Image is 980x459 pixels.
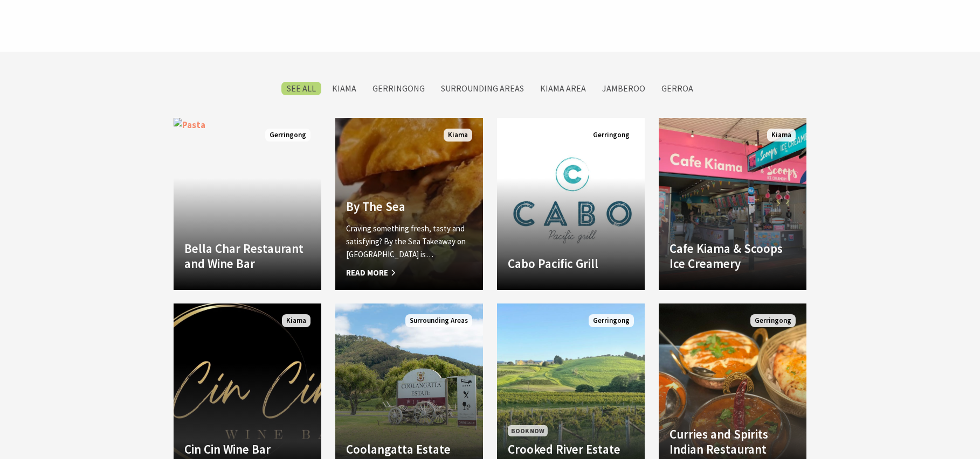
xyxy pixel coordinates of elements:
label: Kiama [327,82,362,95]
h4: Bella Char Restaurant and Wine Bar [184,241,310,271]
span: Gerringong [265,129,310,142]
span: Gerringong [589,129,634,142]
p: Craving something fresh, tasty and satisfying? By the Sea Takeaway on [GEOGRAPHIC_DATA] is… [346,222,472,261]
h4: Cabo Pacific Grill [508,256,634,271]
span: Read More [346,266,472,279]
span: Gerringong [750,314,796,328]
a: By The Sea Craving something fresh, tasty and satisfying? By the Sea Takeaway on [GEOGRAPHIC_DATA... [335,118,483,290]
h4: Cafe Kiama & Scoops Ice Creamery [670,241,796,271]
label: Gerroa [656,82,699,95]
h4: Coolangatta Estate [346,442,472,457]
span: Kiama [282,314,310,328]
a: Another Image Used Cabo Pacific Grill Gerringong [497,118,645,290]
label: Kiama Area [535,82,591,95]
a: Bella Char Restaurant and Wine Bar Gerringong [174,118,321,290]
h4: Cin Cin Wine Bar [184,442,310,457]
h4: By The Sea [346,199,472,214]
label: Gerringong [367,82,430,95]
h4: Crooked River Estate [508,442,634,457]
label: Surrounding Areas [436,82,529,95]
h4: Curries and Spirits Indian Restaurant [670,427,796,456]
span: Kiama [444,129,472,142]
span: Surrounding Areas [405,314,472,328]
span: Kiama [767,129,796,142]
label: SEE All [281,82,321,95]
a: Cafe Kiama & Scoops Ice Creamery Kiama [659,118,806,290]
span: Book Now [508,425,548,436]
label: Jamberoo [597,82,651,95]
span: Gerringong [589,314,634,328]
